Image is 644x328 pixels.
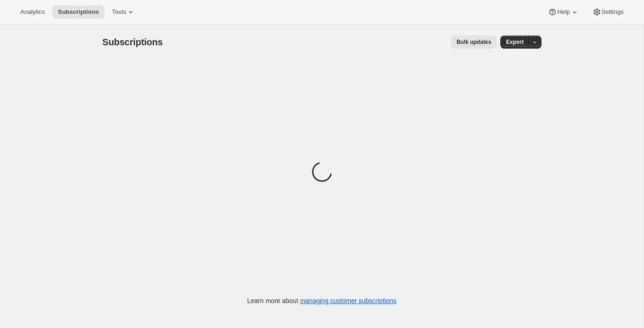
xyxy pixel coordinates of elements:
span: Analytics [20,8,45,16]
button: Bulk updates [451,36,497,49]
span: Export [506,38,523,46]
button: Analytics [15,6,50,18]
span: Subscriptions [58,8,99,16]
span: Subscriptions [103,37,163,47]
span: Help [557,8,570,16]
button: Subscriptions [52,6,104,18]
span: Bulk updates [456,38,491,46]
button: Export [500,36,529,49]
button: Tools [106,6,141,18]
p: Learn more about [247,296,396,305]
button: Help [542,6,584,18]
button: Settings [587,6,629,18]
a: managing customer subscriptions [300,297,396,304]
span: Tools [112,8,126,16]
span: Settings [601,8,624,16]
